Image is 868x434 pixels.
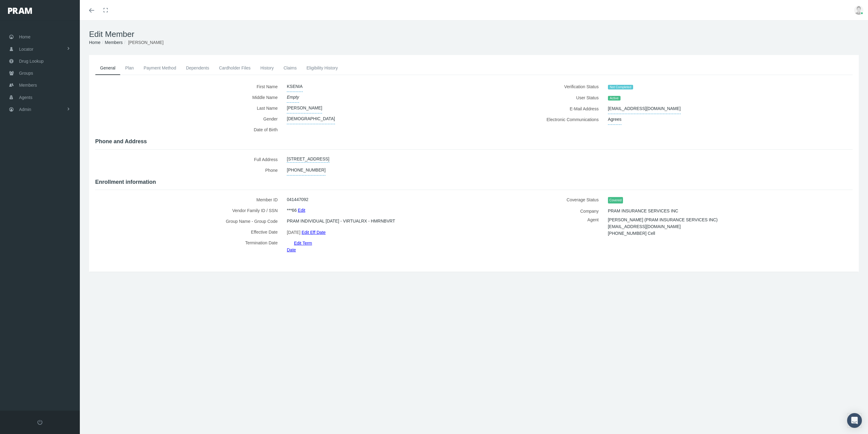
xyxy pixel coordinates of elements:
[608,114,621,125] span: Agrees
[95,216,282,227] label: Group Name - Group Code
[95,237,282,253] label: Termination Date
[287,113,335,124] span: [DEMOGRAPHIC_DATA]
[608,229,655,238] span: [PHONE_NUMBER] Cell
[287,239,312,254] a: Edit Term Date
[287,92,299,103] span: Empty
[479,81,603,92] label: Verification Status
[479,216,603,241] label: Agent
[298,206,305,215] a: Edit
[255,61,279,75] a: History
[120,61,139,75] a: Plan
[95,179,853,186] h4: Enrollment information
[105,40,123,45] a: Members
[19,31,30,43] span: Home
[302,228,325,237] a: Edit Eff Date
[19,55,44,67] span: Drug Lookup
[287,103,322,113] span: [PERSON_NAME]
[95,113,282,124] label: Gender
[287,228,300,237] span: [DATE]
[95,194,282,205] label: Member ID
[479,92,603,103] label: User Status
[302,61,343,75] a: Eligibility History
[608,197,623,203] span: Covered
[479,114,603,125] label: Electronic Communications
[479,194,603,206] label: Coverage Status
[139,61,181,75] a: Payment Method
[608,96,621,101] span: Active
[847,413,862,428] div: Open Intercom Messenger
[479,206,603,216] label: Company
[19,104,31,115] span: Admin
[95,154,282,165] label: Full Address
[608,222,681,231] span: [EMAIL_ADDRESS][DOMAIN_NAME]
[89,30,859,39] h1: Edit Member
[287,81,302,92] span: KSENIA
[181,61,214,75] a: Dependents
[95,124,282,135] label: Date of Birth
[95,205,282,216] label: Vendor Family ID / SSN
[19,92,33,103] span: Agents
[854,6,863,15] img: user-placeholder.jpg
[287,194,308,205] span: 041447092
[608,215,718,224] span: [PERSON_NAME] (PRAM INSURANCE SERVICES INC)
[95,92,282,103] label: Middle Name
[287,216,395,226] span: PRAM INDIVIDUAL [DATE] - VIRTUALRX - HMRNBVRT
[214,61,255,75] a: Cardholder Files
[608,85,633,90] span: Not Completed
[95,227,282,237] label: Effective Date
[287,165,325,176] span: [PHONE_NUMBER]
[95,61,120,75] a: General
[278,61,302,75] a: Claims
[128,40,163,45] span: [PERSON_NAME]
[479,103,603,114] label: E-Mail Address
[287,154,329,163] a: [STREET_ADDRESS]
[608,103,681,114] span: [EMAIL_ADDRESS][DOMAIN_NAME]
[95,103,282,113] label: Last Name
[89,40,100,45] a: Home
[19,79,37,91] span: Members
[19,67,33,79] span: Groups
[95,165,282,176] label: Phone
[95,138,853,145] h4: Phone and Address
[19,43,33,55] span: Locator
[608,206,678,216] span: PRAM INSURANCE SERVICES INC
[95,81,282,92] label: First Name
[8,8,32,14] img: PRAM_20_x_78.png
